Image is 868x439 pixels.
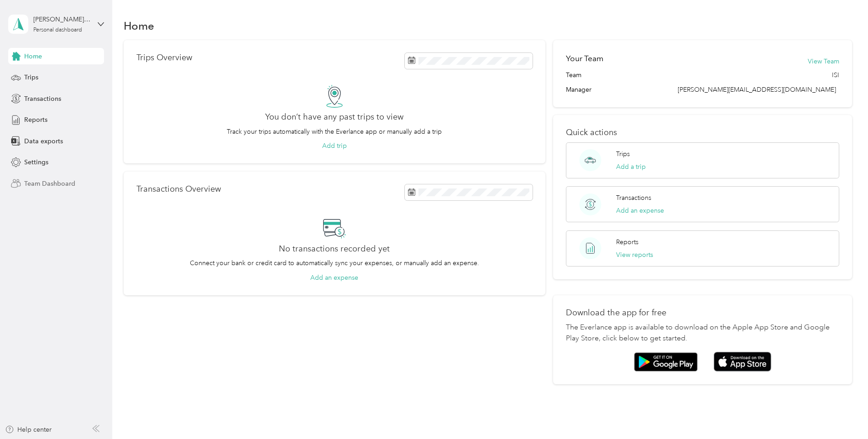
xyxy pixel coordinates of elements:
[5,425,52,434] button: Help center
[566,70,581,80] span: Team
[808,57,839,66] button: View Team
[817,388,868,439] iframe: Everlance-gr Chat Button Frame
[616,193,651,203] p: Transactions
[24,73,38,82] span: Trips
[678,86,836,94] span: [PERSON_NAME][EMAIL_ADDRESS][DOMAIN_NAME]
[566,322,839,344] p: The Everlance app is available to download on the Apple App Store and Google Play Store, click be...
[24,179,75,188] span: Team Dashboard
[190,258,479,268] p: Connect your bank or credit card to automatically sync your expenses, or manually add an expense.
[24,136,63,146] span: Data exports
[136,184,221,194] p: Transactions Overview
[227,127,442,136] p: Track your trips automatically with the Everlance app or manually add a trip
[832,70,839,80] span: ISI
[265,112,403,122] h2: You don’t have any past trips to view
[310,273,358,282] button: Add an expense
[33,27,82,33] div: Personal dashboard
[33,15,90,24] div: [PERSON_NAME][EMAIL_ADDRESS][DOMAIN_NAME]
[616,162,646,172] button: Add a trip
[136,53,192,63] p: Trips Overview
[616,149,630,159] p: Trips
[566,128,839,137] p: Quick actions
[279,244,390,254] h2: No transactions recorded yet
[24,52,42,61] span: Home
[566,53,603,64] h2: Your Team
[634,352,698,371] img: Google play
[24,115,47,125] span: Reports
[566,308,839,318] p: Download the app for free
[616,237,638,247] p: Reports
[566,85,591,94] span: Manager
[714,352,771,371] img: App store
[24,94,61,104] span: Transactions
[322,141,347,151] button: Add trip
[616,250,653,260] button: View reports
[24,157,48,167] span: Settings
[124,21,154,31] h1: Home
[616,206,664,215] button: Add an expense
